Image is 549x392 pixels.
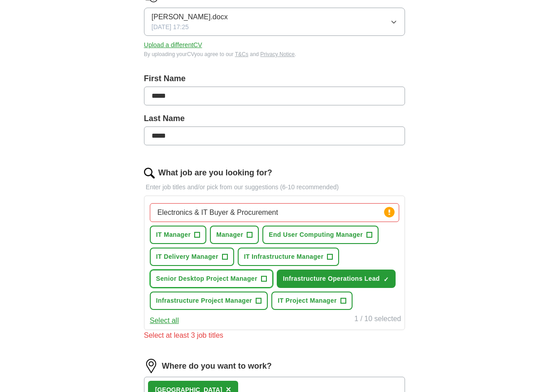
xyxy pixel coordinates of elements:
[383,276,389,283] span: ✓
[156,252,218,261] span: IT Delivery Manager
[144,73,405,85] label: First Name
[144,40,202,50] button: Upload a differentCV
[150,248,234,266] button: IT Delivery Manager
[156,230,191,240] span: IT Manager
[150,270,273,288] button: Senior Desktop Project Manager
[244,252,324,261] span: IT Infrastructure Manager
[156,296,252,305] span: Infrastructure Project Manager
[144,183,405,192] p: Enter job titles and/or pick from our suggestions (6-10 recommended)
[150,292,268,310] button: Infrastructure Project Manager
[152,12,228,22] span: [PERSON_NAME].docx
[144,50,405,58] div: By uploading your CV you agree to our and .
[162,360,272,372] label: Where do you want to work?
[278,296,337,305] span: IT Project Manager
[277,270,396,288] button: Infrastructure Operations Lead✓
[144,168,155,179] img: search.png
[216,230,243,240] span: Manager
[262,226,379,244] button: End User Computing Manager
[283,274,380,283] span: Infrastructure Operations Lead
[144,113,405,125] label: Last Name
[144,8,405,36] button: [PERSON_NAME].docx[DATE] 17:25
[150,226,206,244] button: IT Manager
[150,203,399,222] input: Type a job title and press enter
[158,167,272,179] label: What job are you looking for?
[260,51,295,57] a: Privacy Notice
[144,359,158,373] img: location.png
[354,314,401,326] div: 1 / 10 selected
[150,315,179,326] button: Select all
[210,226,259,244] button: Manager
[238,248,340,266] button: IT Infrastructure Manager
[235,51,248,57] a: T&Cs
[144,330,405,341] div: Select at least 3 job titles
[271,292,353,310] button: IT Project Manager
[156,274,257,283] span: Senior Desktop Project Manager
[269,230,363,240] span: End User Computing Manager
[152,22,189,32] span: [DATE] 17:25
